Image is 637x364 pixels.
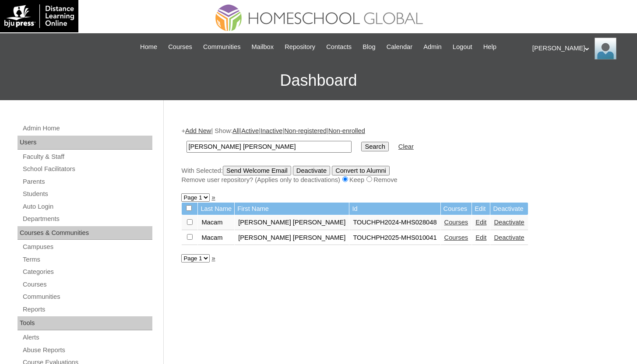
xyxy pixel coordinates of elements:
span: Courses [168,42,192,52]
td: TOUCHPH2025-MHS010041 [349,231,440,245]
a: Communities [199,42,245,52]
a: Repository [280,42,320,52]
a: Courses [444,234,468,241]
div: [PERSON_NAME] [532,38,628,59]
a: Calendar [382,42,417,52]
a: Contacts [322,42,356,52]
a: Logout [448,42,477,52]
a: Terms [22,254,152,265]
a: Mailbox [247,42,278,52]
span: Communities [203,42,241,52]
a: Non-enrolled [328,127,365,134]
td: [PERSON_NAME] [PERSON_NAME] [235,231,349,245]
a: Edit [475,234,486,241]
a: Edit [475,219,486,226]
span: Contacts [326,42,352,52]
a: Non-registered [284,127,327,134]
span: Repository [285,42,315,52]
td: TOUCHPH2024-MHS028048 [349,215,440,230]
a: Admin [419,42,446,52]
input: Deactivate [293,166,330,175]
a: Categories [22,266,152,277]
input: Send Welcome Email [223,166,291,175]
td: Last Name [198,203,234,215]
a: Add New [185,127,211,134]
a: Abuse Reports [22,345,152,356]
img: logo-white.png [4,4,74,28]
span: Home [140,42,157,52]
td: [PERSON_NAME] [PERSON_NAME] [235,215,349,230]
td: Macam [198,215,234,230]
a: Admin Home [22,123,152,134]
div: Users [18,136,152,150]
td: Deactivate [490,203,528,215]
a: Reports [22,304,152,315]
a: » [211,255,215,262]
span: Logout [453,42,472,52]
a: Help [479,42,501,52]
a: Auto Login [22,201,152,212]
td: Courses [441,203,472,215]
img: Anna Beltran [595,38,616,59]
span: Blog [362,42,375,52]
div: + | Show: | | | | [181,126,615,184]
td: First Name [235,203,349,215]
a: Students [22,189,152,199]
span: Help [483,42,496,52]
input: Search [361,142,388,151]
td: Id [349,203,440,215]
div: Remove user repository? (Applies only to deactivations) Keep Remove [181,175,615,185]
a: Courses [164,42,197,52]
a: Departments [22,213,152,224]
a: Active [241,127,259,134]
td: Macam [198,231,234,245]
div: Courses & Communities [18,226,152,240]
a: Communities [22,291,152,302]
div: Tools [18,316,152,330]
h3: Dashboard [4,61,633,100]
div: With Selected: [181,166,615,185]
td: Edit [472,203,490,215]
a: Alerts [22,332,152,343]
a: Campuses [22,241,152,252]
a: Deactivate [494,234,524,241]
a: Deactivate [494,219,524,226]
a: Parents [22,176,152,187]
input: Search [187,141,352,153]
input: Convert to Alumni [332,166,390,175]
a: School Facilitators [22,164,152,175]
a: » [211,194,215,201]
a: All [232,127,239,134]
span: Mailbox [252,42,274,52]
a: Inactive [260,127,283,134]
a: Blog [358,42,380,52]
span: Calendar [387,42,412,52]
a: Courses [444,219,468,226]
a: Home [136,42,162,52]
span: Admin [423,42,442,52]
a: Faculty & Staff [22,151,152,162]
a: Courses [22,279,152,290]
a: Clear [398,143,414,150]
